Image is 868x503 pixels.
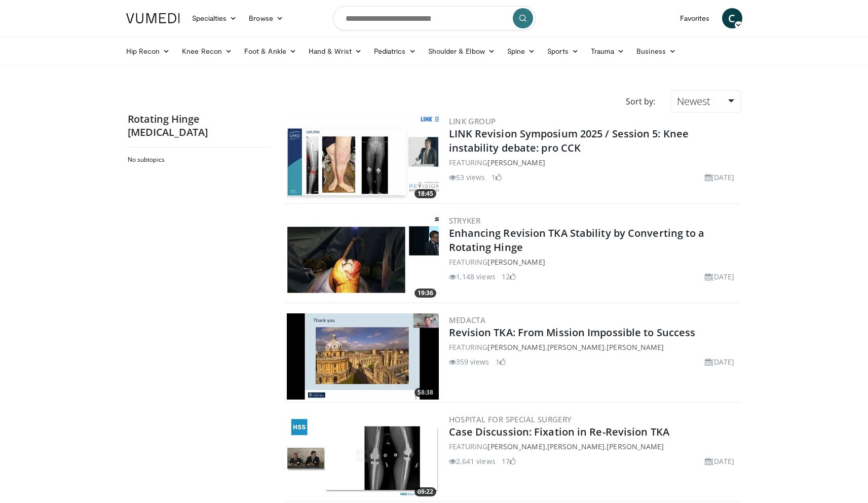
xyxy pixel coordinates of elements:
a: Hand & Wrist [303,41,368,61]
img: 46c5b3a9-631b-4cbc-828f-1b01e36404f3.300x170_q85_crop-smart_upscale.jpg [287,413,439,499]
li: 359 views [449,356,489,367]
img: VuMedi Logo [126,13,180,23]
h2: Rotating Hinge [MEDICAL_DATA] [128,113,270,139]
div: FEATURING [449,257,739,267]
img: 12e58516-bb18-4821-8ab7-a4af9b533185.300x170_q85_crop-smart_upscale.jpg [287,313,439,400]
li: [DATE] [705,356,735,367]
a: Medacta [449,315,486,325]
a: LINK Revision Symposium 2025 / Session 5: Knee instability debate: pro CCK [449,127,689,155]
div: FEATURING , , [449,342,739,352]
div: FEATURING , , [449,441,739,452]
li: 1 [492,172,502,183]
a: [PERSON_NAME] [547,342,605,352]
span: 09:22 [414,487,436,496]
a: [PERSON_NAME] [607,442,664,451]
a: Newest [670,90,740,113]
img: ed1baf99-82f9-4fc0-888a-9512c9d6649f.300x170_q85_crop-smart_upscale.jpg [287,214,439,300]
a: Specialties [186,8,243,28]
li: 1 [496,356,506,367]
li: [DATE] [705,456,735,466]
a: [PERSON_NAME] [487,342,545,352]
a: 19:36 [287,214,439,300]
a: Spine [501,41,541,61]
a: [PERSON_NAME] [487,158,545,167]
a: C [722,8,742,28]
h2: No subtopics [128,156,267,164]
span: 18:45 [414,189,436,198]
a: Browse [243,8,289,28]
img: 4998a74a-3ece-40ce-aae1-7b8db1e98913.300x170_q85_crop-smart_upscale.jpg [287,115,439,201]
a: Knee Recon [176,41,238,61]
li: 2,641 views [449,456,496,466]
span: 58:38 [414,388,436,397]
a: Trauma [585,41,631,61]
a: Sports [541,41,585,61]
li: 17 [502,456,516,466]
input: Search topics, interventions [333,6,536,30]
a: Enhancing Revision TKA Stability by Converting to a Rotating Hinge [449,226,705,254]
a: [PERSON_NAME] [487,257,545,267]
span: 19:36 [414,289,436,298]
li: 1,148 views [449,271,496,282]
a: Hip Recon [120,41,176,61]
li: 12 [502,271,516,282]
li: [DATE] [705,172,735,183]
a: Business [630,41,682,61]
a: [PERSON_NAME] [547,442,605,451]
a: Favorites [674,8,716,28]
a: LINK Group [449,116,496,126]
a: Case Discussion: Fixation in Re-Revision TKA [449,425,669,439]
a: Pediatrics [368,41,422,61]
a: Stryker [449,215,481,226]
li: [DATE] [705,271,735,282]
div: FEATURING [449,157,739,168]
a: 18:45 [287,115,439,201]
span: Newest [677,94,710,108]
a: Revision TKA: From Mission Impossible to Success [449,326,696,339]
a: Hospital for Special Surgery [449,414,572,424]
li: 53 views [449,172,485,183]
a: 09:22 [287,413,439,499]
div: Sort by: [618,90,663,113]
a: Shoulder & Elbow [422,41,501,61]
a: [PERSON_NAME] [607,342,664,352]
a: Foot & Ankle [238,41,303,61]
a: 58:38 [287,313,439,400]
a: [PERSON_NAME] [487,442,545,451]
